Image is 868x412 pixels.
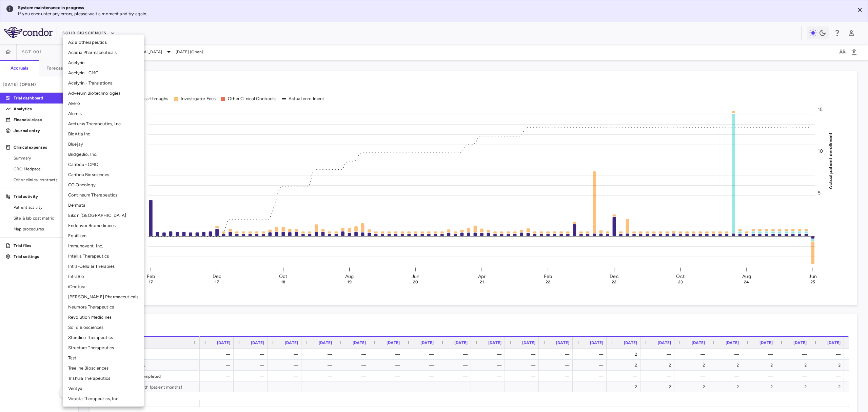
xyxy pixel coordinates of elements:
li: Immunovant, Inc. [63,241,144,251]
li: IntraBio [63,271,144,282]
li: Viracta Therapeutics, Inc. [63,394,144,404]
li: Caribou Biosciences [63,170,144,180]
li: Equillium [63,231,144,241]
li: Arcturus Therapeutics, Inc. [63,119,144,129]
li: Stemline Therapeutics [63,333,144,343]
li: Acelyrin - CMC [63,68,144,78]
li: Acadia Pharmaceuticals [63,48,144,58]
li: Endeavor Biomedicines [63,221,144,231]
li: BioAtla Inc. [63,129,144,139]
li: [PERSON_NAME] Pharmaceuticals [63,292,144,302]
li: Bluejay [63,139,144,149]
li: Contineum Therapeutics [63,190,144,200]
li: Intellia Therapeutics [63,251,144,261]
li: Acelyrin - Translational [63,78,144,88]
li: Treeline Biosciences [63,363,144,373]
li: Caribou - CMC [63,160,144,170]
li: Akero [63,98,144,109]
li: Intra-Cellular Therapies [63,261,144,271]
li: Test [63,353,144,363]
ul: Menu [63,35,144,407]
li: iOnctura [63,282,144,292]
li: Revolution Medicines [63,312,144,322]
li: Neumora Therapeutics [63,302,144,312]
li: Dermata [63,200,144,210]
li: Ventyx [63,383,144,394]
li: Acelyrin [63,58,144,68]
li: CG Oncology [63,180,144,190]
li: BridgeBio, Inc. [63,149,144,160]
li: Solid Biosciences [63,322,144,333]
li: Adverum Biotechnologies [63,88,144,98]
li: Alumis [63,109,144,119]
li: Structure Therapeutics [63,343,144,353]
li: A2 Biotherapeutics [63,37,144,48]
li: Trishula Therapeutics [63,373,144,383]
li: Eikon [GEOGRAPHIC_DATA] [63,210,144,221]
